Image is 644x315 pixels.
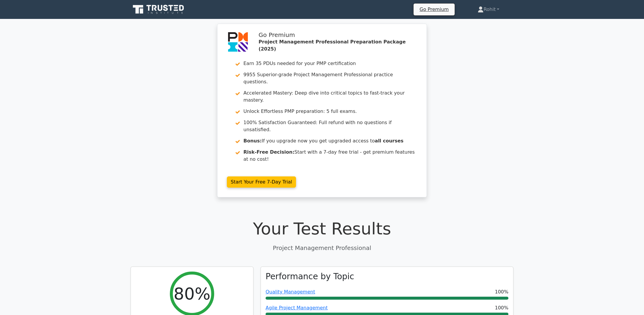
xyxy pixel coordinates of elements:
h3: Performance by Topic [266,272,354,282]
h1: Your Test Results [131,219,513,238]
span: 100% [495,288,508,295]
p: Project Management Professional [131,243,513,252]
a: Agile Project Management [266,305,328,311]
a: Go Premium [416,5,452,13]
h2: 80% [174,284,210,303]
a: Start Your Free 7-Day Trial [227,176,296,188]
a: Quality Management [266,289,315,295]
a: Rohit [464,4,513,15]
span: 100% [495,304,508,311]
